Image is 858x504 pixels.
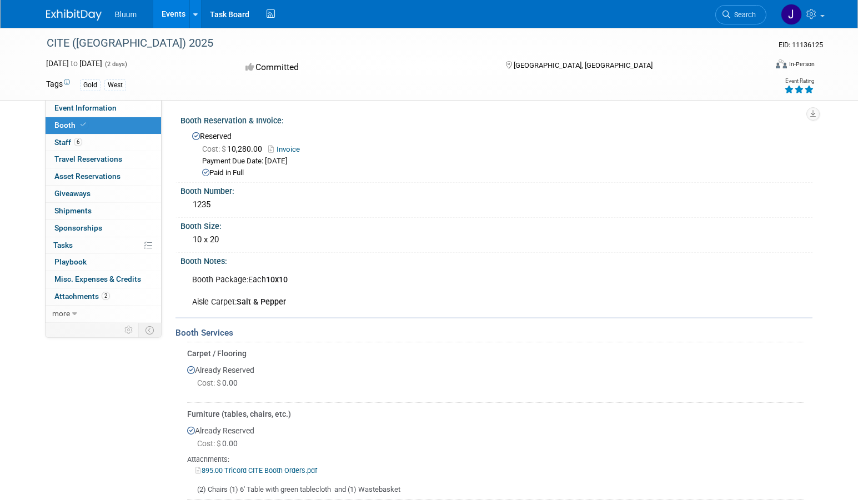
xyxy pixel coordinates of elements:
[268,145,305,153] a: Invoice
[46,168,161,185] a: Asset Reservations
[46,220,161,237] a: Sponsorships
[187,420,804,495] div: Already Reserved
[54,292,110,301] span: Attachments
[202,144,227,153] span: Cost: $
[779,41,823,49] span: Event ID: 11136125
[46,100,161,117] a: Event Information
[242,58,488,77] div: Committed
[197,439,222,448] span: Cost: $
[715,5,766,24] a: Search
[46,271,161,288] a: Misc. Expenses & Credits
[54,172,121,181] span: Asset Reservations
[197,439,242,448] span: 0.00
[197,378,222,387] span: Cost: $
[202,156,804,167] div: Payment Due Date: [DATE]
[69,59,79,68] span: to
[189,128,804,178] div: Reserved
[46,9,102,21] img: ExhibitDay
[138,323,161,337] td: Toggle Event Tabs
[46,203,161,219] a: Shipments
[789,60,815,68] div: In-Person
[52,309,70,318] span: more
[175,327,812,339] div: Booth Services
[784,78,814,84] div: Event Rating
[54,189,91,198] span: Giveaways
[54,121,88,129] span: Booth
[730,11,756,19] span: Search
[195,466,317,475] a: 895.00 Tricord CITE Booth Orders.pdf
[180,112,812,126] div: Booth Reservation & Invoice:
[187,359,804,398] div: Already Reserved
[119,323,139,337] td: Personalize Event Tab Strip
[54,138,82,147] span: Staff
[74,138,82,146] span: 6
[701,58,815,74] div: Event Format
[54,206,92,215] span: Shipments
[54,154,122,163] span: Travel Reservations
[115,10,137,19] span: Bluum
[81,122,86,128] i: Booth reservation complete
[104,79,126,91] div: West
[187,408,804,420] div: Furniture (tables, chairs, etc.)
[46,151,161,168] a: Travel Reservations
[197,378,242,387] span: 0.00
[102,292,110,300] span: 2
[46,186,161,202] a: Giveaways
[187,348,804,359] div: Carpet / Flooring
[54,257,87,266] span: Playbook
[266,275,288,285] b: 10x10
[46,117,161,134] a: Booth
[187,455,804,465] div: Attachments:
[189,196,804,213] div: 1235
[104,61,127,68] span: (2 days)
[46,134,161,151] a: Staff6
[187,476,804,495] div: (2) Chairs (1) 6' Table with green tablecloth and (1) Wastebasket
[781,4,802,25] img: Jason Holschuh
[184,269,689,313] div: Booth Package:Each Aisle Carpet:
[54,275,141,283] span: Misc. Expenses & Credits
[46,288,161,305] a: Attachments2
[189,231,804,248] div: 10 x 20
[46,306,161,322] a: more
[180,253,812,267] div: Booth Notes:
[46,59,102,68] span: [DATE] [DATE]
[514,61,653,69] span: [GEOGRAPHIC_DATA], [GEOGRAPHIC_DATA]
[202,144,267,153] span: 10,280.00
[80,79,101,91] div: Gold
[46,237,161,254] a: Tasks
[776,59,787,68] img: Format-Inperson.png
[43,33,750,53] div: CITE ([GEOGRAPHIC_DATA]) 2025
[202,168,804,178] div: Paid in Full
[180,218,812,232] div: Booth Size:
[46,78,70,91] td: Tags
[54,223,102,232] span: Sponsorships
[180,183,812,197] div: Booth Number:
[237,297,286,307] b: Salt & Pepper
[53,241,73,249] span: Tasks
[46,254,161,271] a: Playbook
[54,103,117,112] span: Event Information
